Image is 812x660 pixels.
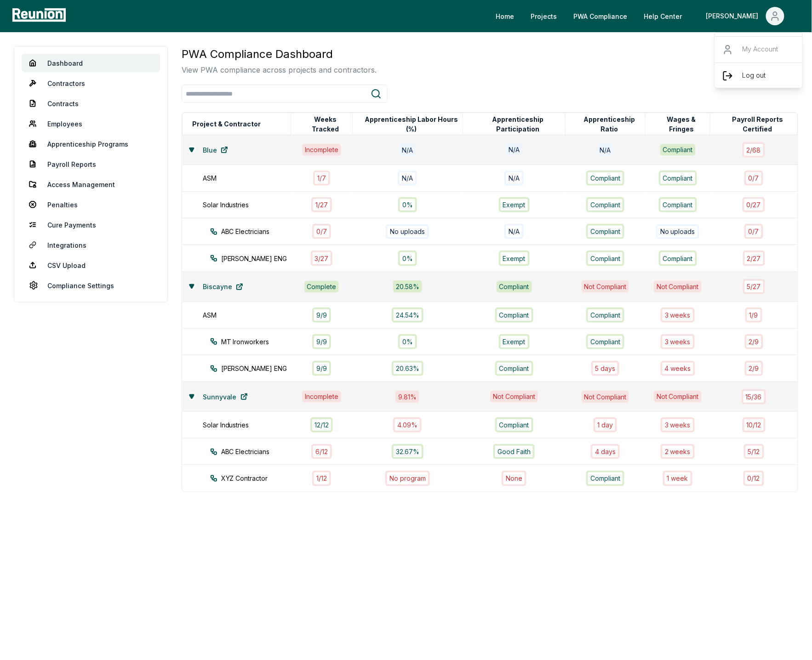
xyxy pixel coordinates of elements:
div: Compliant [660,144,696,156]
a: Compliance Settings [22,276,160,295]
div: Compliant [495,307,533,323]
button: Apprenticeship Labor Hours (%) [360,115,463,133]
div: 2 week s [661,444,695,459]
div: 1 / 12 [312,471,331,486]
a: Sunnyvale [195,387,255,406]
a: Dashboard [22,54,160,72]
button: Apprenticeship Ratio [573,115,645,133]
div: 5 / 27 [743,279,765,294]
div: Compliant [659,197,697,212]
div: ABC Electricians [210,227,308,236]
div: Solar Industries [203,420,300,430]
div: 0 / 12 [743,471,764,486]
div: Complete [304,281,339,293]
div: Not Compliant [654,391,702,403]
div: 2 / 27 [743,250,765,266]
div: 4.09% [393,417,422,432]
div: Compliant [495,417,533,432]
div: Not Compliant [654,281,702,293]
button: [PERSON_NAME] [699,7,792,25]
div: [PERSON_NAME] [706,7,762,25]
div: Compliant [586,171,624,186]
div: Not Compliant [490,391,538,403]
a: PWA Compliance [566,7,635,25]
div: Compliant [659,250,697,266]
div: 9 / 9 [312,361,331,376]
div: Incomplete [302,144,341,156]
div: 5 days [591,361,620,376]
div: 1 / 9 [745,307,762,323]
button: Weeks Tracked [299,115,352,133]
div: N/A [504,224,524,239]
div: 20.58 % [393,280,422,293]
a: Payroll Reports [22,155,160,173]
div: Compliant [586,471,624,486]
button: Project & Contractor [190,115,263,133]
div: Compliant [586,334,624,349]
div: N/A [597,143,614,156]
div: Compliant [495,361,533,376]
div: 24.54% [392,307,423,323]
a: Apprenticeship Programs [22,135,160,153]
div: Exempt [499,250,530,266]
a: Blue [195,141,235,159]
p: My Account [743,44,778,55]
div: No program [385,471,430,486]
a: Cure Payments [22,216,160,234]
p: Log out [743,70,766,81]
div: ASM [203,173,300,183]
div: 2 / 68 [743,142,765,157]
div: 9 / 9 [312,307,331,323]
div: 1 / 7 [313,171,330,186]
div: 0% [398,197,417,212]
div: No uploads [656,224,699,239]
div: 3 week s [661,334,695,349]
div: Compliant [586,307,624,323]
a: Contracts [22,94,160,113]
div: N/A [398,171,417,186]
div: [PERSON_NAME] [715,36,803,92]
div: Compliant [586,224,624,239]
div: [PERSON_NAME] ENG [210,254,308,263]
div: 10 / 12 [743,417,766,432]
div: 12 / 12 [310,417,333,432]
div: 15 / 36 [742,389,766,404]
div: ASM [203,310,300,320]
div: Solar Industries [203,200,300,210]
button: Payroll Reports Certified [718,115,797,133]
h3: PWA Compliance Dashboard [182,46,377,63]
div: Incomplete [302,391,341,403]
div: N/A [504,171,524,186]
div: 0 / 27 [743,197,765,212]
div: Good Faith [493,444,535,459]
a: CSV Upload [22,256,160,274]
div: 3 week s [661,417,695,432]
p: View PWA compliance across projects and contractors. [182,64,377,75]
div: 3 week s [661,307,695,323]
a: Access Management [22,175,160,193]
div: 2 / 9 [745,361,763,376]
div: N/A [399,143,416,156]
a: Integrations [22,236,160,254]
div: Compliant [586,250,624,266]
div: No uploads [386,224,429,239]
div: 4 days [591,444,620,459]
div: Compliant [497,281,532,293]
div: MT Ironworkers [210,337,308,347]
div: 0 / 7 [744,171,763,186]
button: Wages & Fringes [653,115,710,133]
div: 4 week s [661,361,695,376]
div: Not Compliant [582,391,629,403]
div: 0% [398,334,417,349]
div: 1 week [663,471,692,486]
div: [PERSON_NAME] ENG [210,364,308,373]
div: 1 / 27 [311,197,332,212]
a: Biscayne [195,278,251,296]
div: Compliant [586,197,624,212]
div: XYZ Contractor [210,473,308,483]
nav: Main [488,7,803,25]
a: Contractors [22,74,160,92]
div: 9 / 9 [312,334,331,349]
div: Exempt [499,197,530,212]
div: 5 / 12 [744,444,764,459]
